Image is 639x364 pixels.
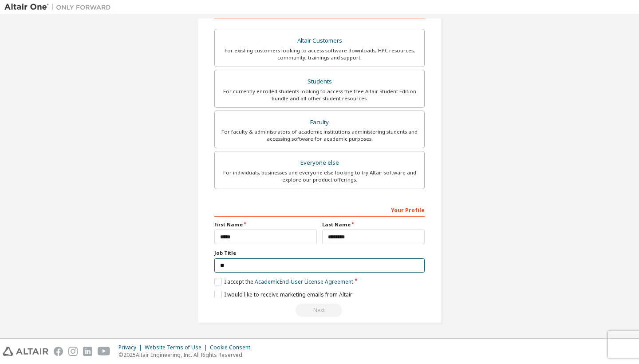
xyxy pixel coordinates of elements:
[220,128,419,142] div: For faculty & administrators of academic institutions administering students and accessing softwa...
[255,278,353,285] a: Academic End-User License Agreement
[214,221,317,228] label: First Name
[214,202,425,217] div: Your Profile
[68,347,78,356] img: instagram.svg
[214,291,352,298] label: I would like to receive marketing emails from Altair
[145,344,210,351] div: Website Terms of Use
[214,249,425,257] label: Job Title
[322,221,425,228] label: Last Name
[220,157,419,169] div: Everyone else
[118,351,256,359] p: © 2025 Altair Engineering, Inc. All Rights Reserved.
[214,278,353,285] label: I accept the
[220,88,419,102] div: For currently enrolled students looking to access the free Altair Student Edition bundle and all ...
[220,47,419,61] div: For existing customers looking to access software downloads, HPC resources, community, trainings ...
[220,35,419,47] div: Altair Customers
[4,3,115,12] img: Altair One
[118,344,145,351] div: Privacy
[3,347,48,356] img: altair_logo.svg
[220,75,419,88] div: Students
[83,347,92,356] img: linkedin.svg
[214,304,425,317] div: Read and acccept EULA to continue
[98,347,110,356] img: youtube.svg
[210,344,256,351] div: Cookie Consent
[54,347,63,356] img: facebook.svg
[220,169,419,183] div: For individuals, businesses and everyone else looking to try Altair software and explore our prod...
[220,116,419,129] div: Faculty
